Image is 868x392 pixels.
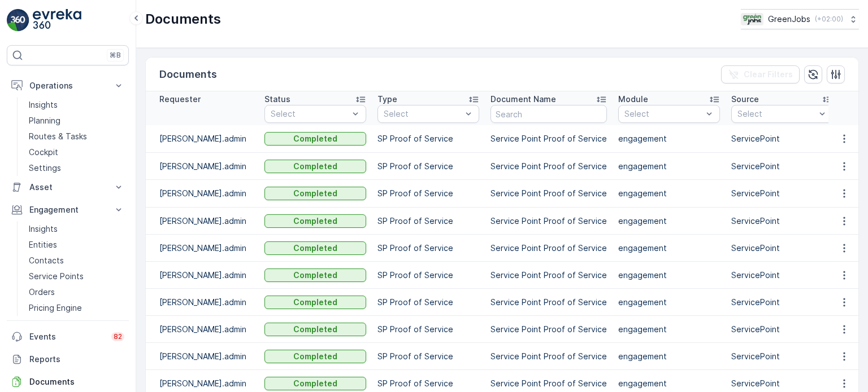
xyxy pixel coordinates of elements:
p: Orders [29,287,55,298]
button: Completed [264,350,366,363]
td: SP Proof of Service [372,316,485,343]
td: ServicePoint [726,289,839,316]
td: engagement [613,262,726,289]
td: [PERSON_NAME].admin [146,316,259,343]
p: Service Points [29,271,84,282]
td: Service Point Proof of Service [485,125,613,153]
button: Completed [264,268,366,282]
td: SP Proof of Service [372,343,485,370]
img: logo [7,9,29,32]
p: Engagement [29,204,106,215]
p: Documents [145,10,221,28]
button: Completed [264,160,366,173]
td: SP Proof of Service [372,208,485,235]
a: Planning [24,113,129,129]
p: Planning [29,115,60,126]
p: Status [264,94,290,105]
p: Routes & Tasks [29,131,87,142]
td: Service Point Proof of Service [485,235,613,262]
td: engagement [613,180,726,208]
td: [PERSON_NAME].admin [146,289,259,316]
img: Green_Jobs_Logo.png [741,13,763,25]
p: Entities [29,239,57,250]
td: SP Proof of Service [372,262,485,289]
p: Type [377,94,397,105]
a: Events82 [7,325,129,348]
p: Select [271,108,349,120]
td: engagement [613,125,726,153]
a: Cockpit [24,144,129,160]
td: [PERSON_NAME].admin [146,208,259,235]
a: Settings [24,160,129,176]
p: ⌘B [110,51,121,60]
td: SP Proof of Service [372,125,485,153]
p: Insights [29,223,58,235]
p: Source [731,94,759,105]
p: Insights [29,99,58,111]
p: Module [618,94,648,105]
a: Contacts [24,253,129,268]
a: Insights [24,97,129,113]
a: Orders [24,284,129,300]
input: Search [491,105,607,123]
td: ServicePoint [726,125,839,153]
button: Completed [264,132,366,146]
p: Pricing Engine [29,302,82,314]
p: Completed [293,378,337,389]
td: [PERSON_NAME].admin [146,262,259,289]
td: engagement [613,208,726,235]
p: Cockpit [29,147,58,158]
p: Completed [293,215,337,227]
p: Asset [29,182,106,193]
p: Reports [29,354,124,365]
td: engagement [613,153,726,180]
button: Completed [264,377,366,390]
p: Events [29,331,105,342]
td: SP Proof of Service [372,180,485,208]
button: Completed [264,187,366,200]
td: Service Point Proof of Service [485,262,613,289]
td: SP Proof of Service [372,289,485,316]
td: [PERSON_NAME].admin [146,125,259,153]
p: Completed [293,270,337,281]
td: engagement [613,343,726,370]
td: [PERSON_NAME].admin [146,235,259,262]
p: Completed [293,161,337,172]
button: Completed [264,323,366,336]
a: Routes & Tasks [24,129,129,144]
td: Service Point Proof of Service [485,289,613,316]
button: Clear Filters [721,65,800,83]
td: SP Proof of Service [372,153,485,180]
button: Completed [264,214,366,228]
p: Requester [159,94,201,105]
td: ServicePoint [726,153,839,180]
p: Completed [293,324,337,335]
p: Contacts [29,255,64,266]
a: Insights [24,221,129,237]
td: engagement [613,289,726,316]
button: Completed [264,241,366,255]
p: Document Name [491,94,556,105]
td: SP Proof of Service [372,235,485,262]
td: [PERSON_NAME].admin [146,153,259,180]
p: Operations [29,80,106,91]
td: Service Point Proof of Service [485,208,613,235]
p: ( +02:00 ) [815,15,843,24]
td: ServicePoint [726,180,839,208]
p: Select [384,108,462,120]
p: Completed [293,351,337,362]
p: Completed [293,188,337,199]
td: Service Point Proof of Service [485,343,613,370]
p: Settings [29,162,61,174]
p: Select [624,108,702,120]
a: Reports [7,348,129,371]
td: ServicePoint [726,343,839,370]
td: Service Point Proof of Service [485,153,613,180]
button: Operations [7,74,129,97]
img: logo_light-DOdMpM7g.png [33,9,81,32]
a: Pricing Engine [24,300,129,316]
p: GreenJobs [768,14,810,25]
td: Service Point Proof of Service [485,180,613,208]
a: Service Points [24,268,129,284]
button: Completed [264,296,366,309]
